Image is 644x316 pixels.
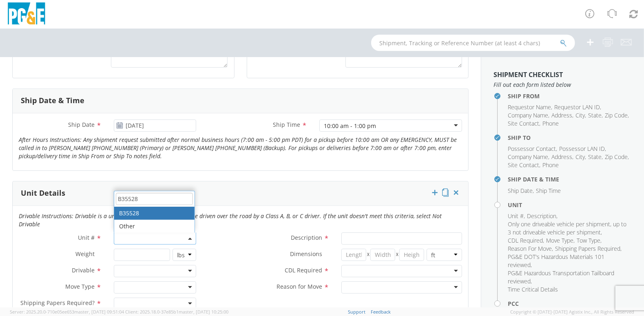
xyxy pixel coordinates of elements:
[551,153,572,161] span: Address
[21,97,84,105] h3: Ship Date & Time
[559,145,605,152] span: Possessor LAN ID
[554,103,601,111] li: ,
[551,111,573,119] li: ,
[508,153,548,161] span: Company Name
[588,111,603,119] li: ,
[114,220,195,233] li: Other
[179,309,228,315] span: master, [DATE] 10:25:00
[508,269,614,285] span: PG&E Hazardous Transportation Tailboard reviewed
[588,153,603,161] li: ,
[508,187,533,194] span: Ship Date
[508,145,557,153] li: ,
[65,283,95,290] span: Move Type
[527,212,558,220] li: ,
[508,161,540,169] li: ,
[508,236,543,244] span: CDL Required
[542,161,559,169] span: Phone
[508,176,632,182] h4: Ship Date & Time
[555,245,620,252] span: Shipping Papers Required
[508,187,534,195] li: ,
[20,299,95,307] span: Shipping Papers Required?
[559,145,606,153] li: ,
[494,70,563,79] strong: Shipment Checklist
[575,153,585,161] span: City
[577,236,602,245] li: ,
[348,309,365,315] a: Support
[508,253,604,269] span: PG&E DOT's Hazardous Materials 101 reviewed
[588,153,602,161] span: State
[555,245,622,253] li: ,
[508,245,552,252] span: Reason For Move
[546,236,575,245] li: ,
[508,93,632,99] h4: Ship From
[508,103,552,111] li: ,
[508,119,539,127] span: Site Contact
[575,111,585,119] span: City
[508,245,553,253] li: ,
[508,269,630,285] li: ,
[21,189,65,197] h3: Unit Details
[508,212,525,220] li: ,
[588,111,602,119] span: State
[125,309,228,315] span: Client: 2025.18.0-37e85b1
[551,111,572,119] span: Address
[508,135,632,141] h4: Ship To
[508,220,630,236] li: ,
[72,266,95,274] span: Drivable
[508,161,539,169] span: Site Contact
[395,249,399,261] span: X
[277,283,322,290] span: Reason for Move
[366,249,370,261] span: X
[536,187,561,194] span: Ship Time
[605,153,628,161] span: Zip Code
[273,121,300,128] span: Ship Time
[508,145,556,152] span: Possessor Contact
[508,111,549,119] li: ,
[605,111,628,119] span: Zip Code
[605,111,629,119] li: ,
[508,301,632,307] h4: PCC
[114,207,195,220] li: B35528
[75,250,95,258] span: Weight
[605,153,629,161] li: ,
[542,119,559,127] span: Phone
[285,266,322,274] span: CDL Required
[527,212,556,220] span: Description
[546,236,573,244] span: Move Type
[19,212,442,228] i: Drivable Instructions: Drivable is a unit that is roadworthy and can be driven over the road by a...
[508,202,632,208] h4: Unit
[68,121,95,128] span: Ship Date
[508,236,544,245] li: ,
[10,309,124,315] span: Server: 2025.20.0-710e05ee653
[324,122,376,130] div: 10:00 am - 1:00 pm
[290,250,322,258] span: Dimensions
[291,234,322,241] span: Description
[508,153,549,161] li: ,
[577,236,600,244] span: Tow Type
[74,309,124,315] span: master, [DATE] 09:51:04
[371,309,391,315] a: Feedback
[510,309,634,315] span: Copyright © [DATE]-[DATE] Agistix Inc., All Rights Reserved
[508,212,524,220] span: Unit #
[78,234,95,241] span: Unit #
[6,2,47,27] img: pge-logo-06675f144f4cfa6a6814.png
[399,249,424,261] input: Height
[494,81,632,89] span: Fill out each form listed below
[508,220,626,236] span: Only one driveable vehicle per shipment, up to 3 not driveable vehicle per shipment
[575,153,586,161] li: ,
[19,136,457,160] i: After Hours Instructions: Any shipment request submitted after normal business hours (7:00 am - 5...
[551,153,573,161] li: ,
[554,103,600,111] span: Requestor LAN ID
[371,35,575,51] input: Shipment, Tracking or Reference Number (at least 4 chars)
[508,111,548,119] span: Company Name
[508,285,558,293] span: Time Critical Details
[508,253,630,269] li: ,
[508,103,551,111] span: Requestor Name
[370,249,395,261] input: Width
[341,249,366,261] input: Length
[508,119,540,128] li: ,
[575,111,586,119] li: ,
